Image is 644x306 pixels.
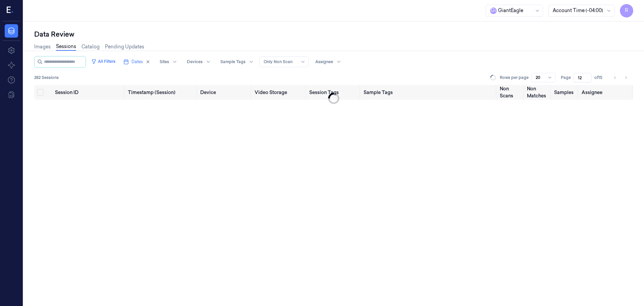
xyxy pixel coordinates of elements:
button: R [620,4,633,17]
th: Assignee [579,85,633,100]
button: Select all [37,89,44,96]
th: Session Tags [307,85,361,100]
a: Pending Updates [105,43,144,50]
a: Images [34,43,51,50]
button: Dates [121,56,153,67]
nav: pagination [610,73,631,82]
span: Page [561,75,571,81]
th: Device [198,85,252,100]
div: Data Review [34,30,633,39]
a: Catalog [82,43,100,50]
th: Non Scans [497,85,524,100]
a: Sessions [56,43,76,51]
span: G i [490,7,497,14]
th: Sample Tags [361,85,497,100]
button: Go to next page [621,73,631,82]
span: of 15 [594,75,605,81]
th: Samples [551,85,579,100]
th: Video Storage [252,85,306,100]
th: Non Matches [524,85,551,100]
button: Go to previous page [610,73,620,82]
th: Session ID [52,85,125,100]
th: Timestamp (Session) [125,85,198,100]
span: 282 Sessions [34,75,59,81]
span: Dates [131,59,143,65]
p: Rows per page [500,75,529,81]
button: All Filters [89,56,118,67]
